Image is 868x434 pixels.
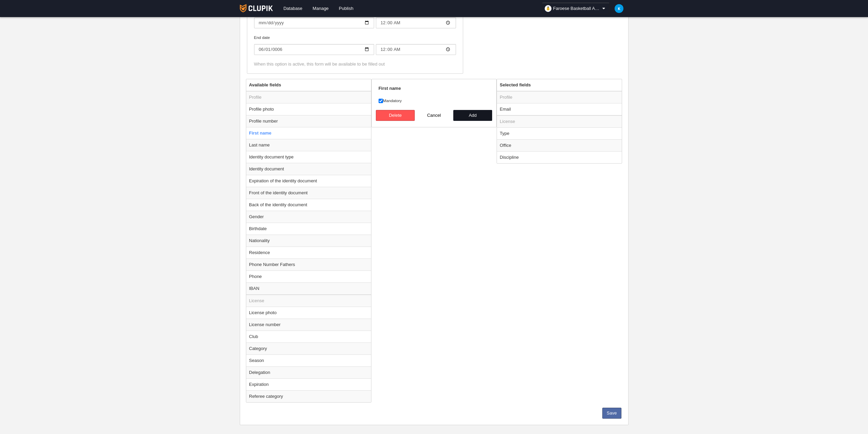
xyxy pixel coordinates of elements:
td: Last name [246,139,371,151]
td: Front of the identity document [246,187,371,199]
td: Identity document [246,163,371,175]
th: Selected fields [497,79,622,91]
input: End date [254,44,374,55]
td: License [497,115,622,128]
td: Phone [246,270,371,282]
label: Mandatory [379,98,490,104]
td: License number [246,319,371,331]
td: Phone Number Fathers [246,258,371,270]
td: Expiration [246,378,371,390]
td: Type [497,127,622,139]
button: Cancel [415,110,454,121]
input: Start date [254,17,374,28]
td: Discipline [497,151,622,163]
button: Save [602,408,621,419]
td: License photo [246,307,371,319]
button: Add [453,110,492,121]
th: Available fields [246,79,371,91]
td: Profile [497,91,622,103]
td: Office [497,139,622,151]
input: End date [376,44,456,55]
td: Profile number [246,115,371,127]
span: Faroese Basketball Association [553,5,601,12]
a: Faroese Basketball Association [542,3,609,14]
td: Nationality [246,235,371,247]
td: Back of the identity document [246,199,371,211]
td: License [246,295,371,307]
td: Identity document type [246,151,371,163]
input: Start date [376,17,456,28]
td: IBAN [246,282,371,295]
img: c2l6ZT0zMHgzMCZmcz05JnRleHQ9SyZiZz0wMzliZTU%3D.png [615,4,623,13]
button: Delete [376,110,415,121]
td: Referee category [246,390,371,402]
td: Delegation [246,366,371,378]
td: Category [246,342,371,354]
td: Gender [246,211,371,223]
td: Season [246,354,371,366]
img: Clupik [240,4,273,12]
strong: First name [379,86,401,91]
td: Club [246,331,371,342]
td: Birthdate [246,223,371,235]
td: Profile [246,91,371,103]
input: Mandatory [379,99,383,103]
td: Residence [246,247,371,258]
td: First name [246,127,371,139]
label: Start date [254,8,456,28]
td: Profile photo [246,103,371,115]
td: Email [497,103,622,115]
label: End date [254,34,456,55]
td: Expiration of the identity document [246,175,371,187]
div: When this option is active, this form will be available to be filled out [254,61,456,67]
img: organizador.30x30.png [545,5,551,12]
